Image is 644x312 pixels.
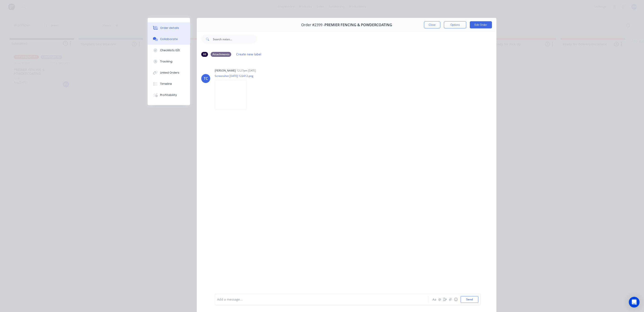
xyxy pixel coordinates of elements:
button: ☺ [453,297,458,302]
button: Collaborate [148,34,190,45]
button: Create new label [234,51,264,57]
button: Timeline [148,78,190,89]
div: TC [204,76,208,81]
div: Open Intercom Messenger [629,297,640,308]
button: @ [437,297,442,302]
input: Search notes... [213,35,257,44]
div: Linked Orders [160,71,179,75]
button: Linked Orders [148,67,190,78]
button: Order details [148,22,190,34]
div: Order details [160,26,179,30]
div: [PERSON_NAME] [215,69,236,73]
div: 12:27pm [DATE] [237,69,256,73]
button: Profitability [148,89,190,101]
div: Profitability [160,93,177,97]
button: Edit Order [470,21,492,28]
div: Attachments [211,52,231,57]
div: Collaborate [160,37,178,41]
p: Screenshot [DATE] 122412.png [215,74,253,78]
button: Send [461,296,478,303]
div: Checklists 0/0 [160,48,180,52]
button: Close [424,21,440,28]
span: PREMIER FENCING & POWDERCOATING [324,23,392,27]
div: Tracking [160,59,172,64]
button: Checklists 0/0 [148,45,190,56]
span: Order #2399 - [301,23,324,27]
button: Tracking [148,56,190,67]
div: All [201,52,208,57]
button: Aa [432,297,437,302]
div: Timeline [160,82,172,86]
button: Options [444,21,466,28]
